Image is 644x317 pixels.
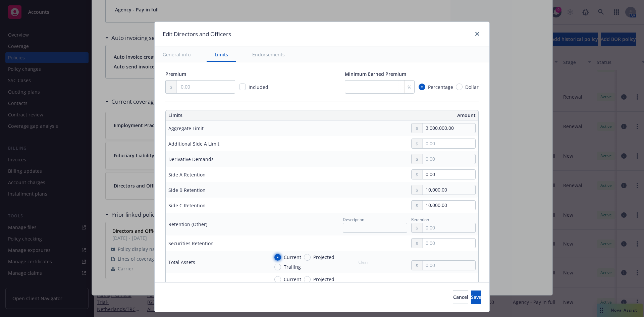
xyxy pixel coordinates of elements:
input: 0.00 [177,81,235,93]
input: Current [274,276,281,283]
input: Trailing [274,264,281,270]
input: 0.00 [423,185,475,195]
div: Total Assets [168,259,195,266]
div: Side A Retention [168,171,206,178]
span: Projected [313,276,334,283]
input: Current [274,254,281,261]
input: 0.00 [423,170,475,179]
input: 0.00 [423,139,475,148]
input: Projected [304,254,311,261]
div: Derivative Demands [168,156,214,163]
span: Current [284,276,301,283]
span: Projected [313,254,334,261]
input: 0.00 [423,201,475,210]
input: 0.00 [423,223,475,232]
input: 0.00 [423,154,475,164]
span: Trailing [284,263,301,270]
input: 0.00 [423,123,475,133]
button: Limits [207,47,236,62]
input: 0.00 [423,261,475,270]
div: Additional Side A Limit [168,140,219,147]
span: Premium [165,71,186,77]
span: Description [343,217,364,222]
input: Projected [304,276,311,283]
span: Percentage [428,84,453,91]
th: Limits [166,110,291,120]
div: Side C Retention [168,202,206,209]
span: Included [249,84,268,90]
button: General info [155,47,199,62]
span: Current [284,254,301,261]
span: Retention [411,217,429,222]
div: Side B Retention [168,187,206,194]
input: Percentage [419,84,425,90]
span: Minimum Earned Premium [345,71,406,77]
div: Securities Retention [168,240,214,247]
th: Amount [325,110,478,120]
div: Revenue [168,281,188,288]
div: Retention (Other) [168,221,207,228]
h1: Edit Directors and Officers [163,30,231,39]
button: Endorsements [244,47,293,62]
span: % [408,84,412,91]
div: Aggregate Limit [168,125,204,132]
input: 0.00 [423,239,475,248]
